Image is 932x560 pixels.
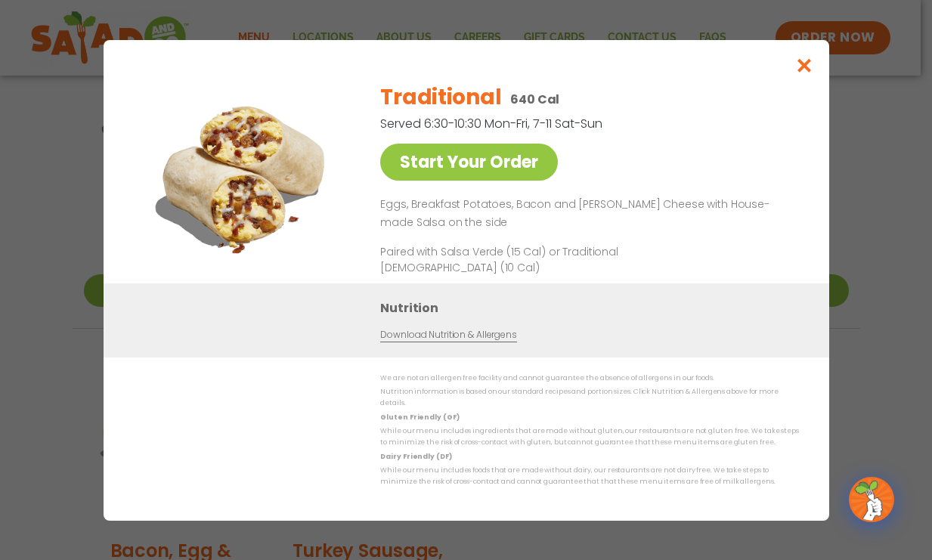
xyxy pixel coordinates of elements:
a: Start Your Order [380,144,558,181]
h3: Nutrition [380,298,807,317]
a: Download Nutrition & Allergens [380,327,516,342]
p: Served 6:30-10:30 Mon-Fri, 7-11 Sat-Sun [380,114,720,133]
p: Paired with Salsa Verde (15 Cal) or Traditional [DEMOGRAPHIC_DATA] (10 Cal) [380,243,660,275]
p: We are not an allergen free facility and cannot guarantee the absence of allergens in our foods. [380,373,799,384]
p: 640 Cal [510,90,559,109]
p: While our menu includes ingredients that are made without gluten, our restaurants are not gluten ... [380,425,799,449]
p: While our menu includes foods that are made without dairy, our restaurants are not dairy free. We... [380,465,799,488]
strong: Dairy Friendly (DF) [380,451,451,460]
strong: Gluten Friendly (GF) [380,412,459,421]
img: wpChatIcon [850,478,893,521]
p: Nutrition information is based on our standard recipes and portion sizes. Click Nutrition & Aller... [380,386,799,410]
img: Featured product photo for Traditional [138,70,349,283]
p: Eggs, Breakfast Potatoes, Bacon and [PERSON_NAME] Cheese with House-made Salsa on the side [380,196,793,232]
button: Close modal [779,40,828,91]
h2: Traditional [380,82,501,113]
